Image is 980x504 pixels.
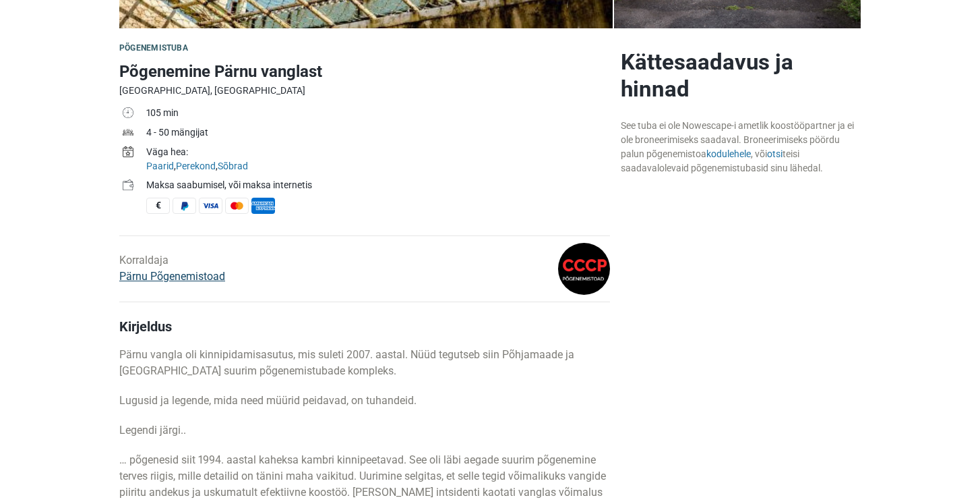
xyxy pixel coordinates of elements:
[146,144,610,177] td: , ,
[176,161,216,171] a: Perekond
[119,252,225,285] div: Korraldaja
[119,393,610,409] p: Lugusid ja legende, mida need müürid peidavad, on tuhandeid.
[218,161,248,171] a: Sõbrad
[767,148,783,159] a: otsi
[225,198,249,214] span: MasterCard
[251,198,275,214] span: American Express
[146,145,610,159] div: Väga hea:
[119,43,188,53] span: Põgenemistuba
[119,59,610,84] h1: Põgenemine Pärnu vanglast
[558,243,610,295] img: fe131d7f5a6b38b2l.png
[146,161,174,171] a: Paarid
[706,148,751,159] a: kodulehele
[146,105,610,124] td: 105 min
[119,347,610,379] p: Pärnu vangla oli kinnipidamisasutus, mis suleti 2007. aastal. Nüüd tegutseb siin Põhjamaade ja [G...
[119,84,610,98] div: [GEOGRAPHIC_DATA], [GEOGRAPHIC_DATA]
[146,198,170,214] span: Sularaha
[119,422,610,439] p: Legendi järgi..
[119,270,225,283] a: Pärnu Põgenemistoad
[199,198,222,214] span: Visa
[119,318,610,335] h4: Kirjeldus
[146,178,610,192] div: Maksa saabumisel, või maksa internetis
[173,198,196,214] span: PayPal
[621,49,861,103] h2: Kättesaadavus ja hinnad
[146,124,610,144] td: 4 - 50 mängijat
[621,119,861,175] div: See tuba ei ole Nowescape-i ametlik koostööpartner ja ei ole broneerimiseks saadaval. Broneerimis...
